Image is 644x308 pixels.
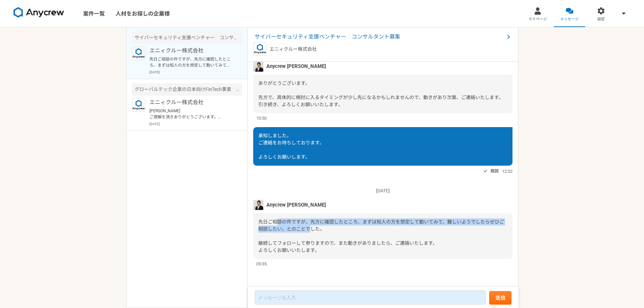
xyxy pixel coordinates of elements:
p: [DATE] [149,121,242,126]
img: 8DqYSo04kwAAAAASUVORK5CYII= [14,7,64,18]
span: 承知しました。 ご連絡をお待ちしております。 よろしくお願いします。 [258,133,324,160]
p: [DATE] [149,70,242,75]
span: Anycrew [PERSON_NAME] [266,63,326,70]
img: logo_text_blue_01.png [253,42,267,56]
span: マイページ [528,17,547,22]
div: グローバルテック企業の日本向けFinTech事業 ITサポート業務（社内） [132,83,242,96]
div: サイバーセキュリティ支援ベンチャー コンサルタント募集 [132,31,242,44]
span: メッセージ [560,17,579,22]
button: 送信 [489,291,511,305]
img: logo_text_blue_01.png [132,98,145,112]
span: ありがとうございます。 先方で、具体的に検討に入るタイミングが少し先になるかもしれませんので、動きがあり次第、ご連絡いたします。 引き続き、よろしくお願いいたします。 [258,80,503,107]
span: 設定 [597,17,605,22]
span: 既読 [491,167,499,175]
span: 10:50 [256,115,267,121]
p: エニィクルー株式会社 [149,47,233,55]
span: サイバーセキュリティ支援ベンチャー コンサルタント募集 [255,33,504,41]
img: logo_text_blue_01.png [132,47,145,60]
p: エニィクルー株式会社 [269,46,317,53]
span: Anycrew [PERSON_NAME] [266,201,326,209]
img: MHYT8150_2.jpg [253,62,263,72]
p: エニィクルー株式会社 [149,98,233,106]
span: 先日ご相談の件ですが、先方に確認したところ、まずは知人の方を想定して動いてみて、難しいようでしたらぜひご相談したい、とのことでした。 継続してフォローして参りますので、また動きがありましたら、ご... [258,219,504,253]
p: [PERSON_NAME] ご理解を頂きありがとうございます。 是非ともご紹介を頂ければ幸いです。 よろしくお願いします [149,108,233,120]
span: 09:35 [256,261,267,267]
p: [DATE] [253,187,512,194]
img: MHYT8150_2.jpg [253,200,263,210]
p: 先日ご相談の件ですが、先方に確認したところ、まずは知人の方を想定して動いてみて、難しいようでしたらぜひご相談したい、とのことでした。 継続してフォローして参りますので、また動きがありましたら、ご... [149,56,233,68]
span: 12:52 [502,168,512,174]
